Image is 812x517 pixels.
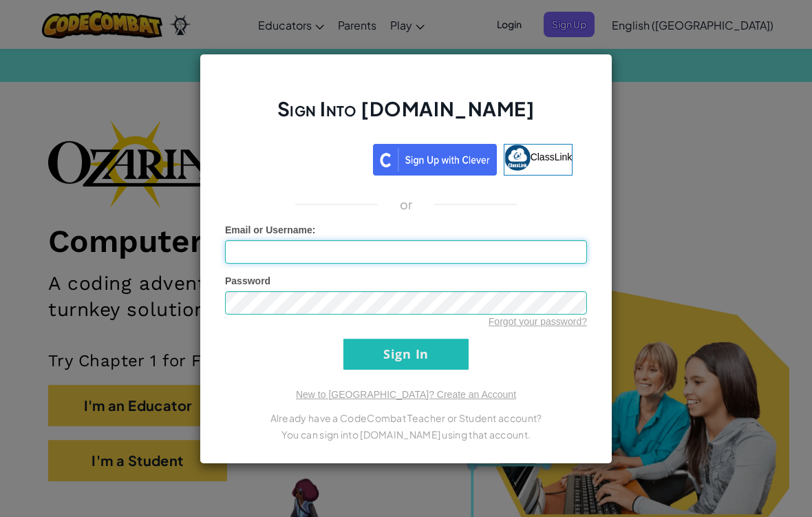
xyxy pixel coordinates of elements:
[225,426,587,443] p: You can sign into [DOMAIN_NAME] using that account.
[233,143,373,173] iframe: Sign in with Google Button
[400,196,413,213] p: or
[225,224,312,235] span: Email or Username
[373,144,497,176] img: clever_sso_button@2x.png
[225,410,587,426] p: Already have a CodeCombat Teacher or Student account?
[239,143,366,173] div: Sign in with Google. Opens in new tab
[239,144,366,176] a: Sign in with Google. Opens in new tab
[225,96,587,136] h2: Sign Into [DOMAIN_NAME]
[529,14,798,203] iframe: Sign in with Google Dialog
[489,316,587,327] a: Forgot your password?
[296,389,516,400] a: New to [GEOGRAPHIC_DATA]? Create an Account
[343,339,469,370] input: Sign In
[225,223,316,237] label: :
[504,145,531,171] img: classlink-logo-small.png
[225,275,270,286] span: Password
